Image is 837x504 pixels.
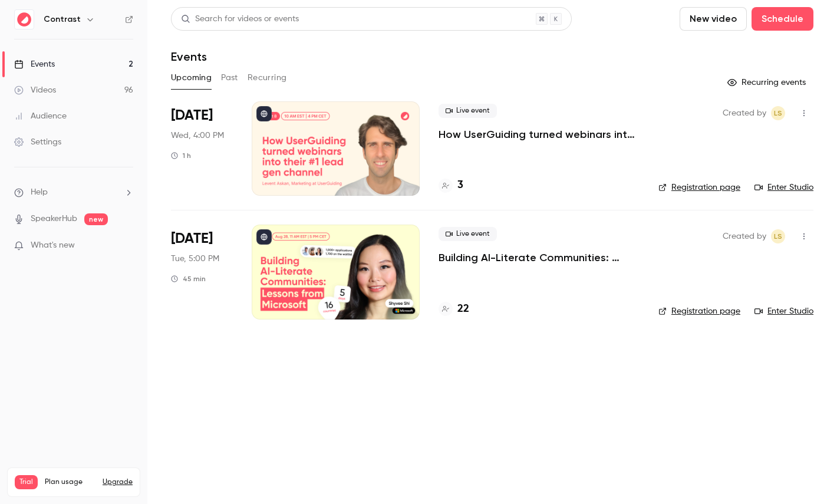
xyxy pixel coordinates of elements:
div: 1 h [171,151,191,160]
button: Recurring [248,68,287,87]
div: Settings [14,136,61,148]
button: Recurring events [722,73,813,92]
a: Building AI-Literate Communities: Lessons from Microsoft [439,251,640,265]
span: Trial [15,475,38,489]
span: new [84,213,108,225]
span: Lusine Sargsyan [771,106,785,120]
button: Schedule [752,7,813,31]
span: LS [774,106,782,120]
a: 22 [439,301,469,317]
span: [DATE] [171,229,213,248]
span: LS [774,229,782,243]
div: Search for videos or events [181,13,299,25]
h1: Events [171,50,207,64]
span: Wed, 4:00 PM [171,130,224,141]
img: Contrast [15,10,34,29]
span: Tue, 5:00 PM [171,253,219,265]
span: Plan usage [45,477,95,487]
a: 3 [439,177,463,193]
a: SpeakerHub [31,213,77,225]
div: Events [14,58,55,70]
span: Live event [439,104,497,118]
li: help-dropdown-opener [14,186,133,199]
div: Videos [14,84,56,96]
a: How UserGuiding turned webinars into their #1 lead gen channel [439,127,640,141]
a: Enter Studio [754,182,813,193]
div: Audience [14,110,67,122]
span: [DATE] [171,106,213,125]
button: Upgrade [103,477,133,487]
span: Lusine Sargsyan [771,229,785,243]
span: What's new [31,239,75,252]
button: New video [680,7,747,31]
span: Created by [723,229,766,243]
h4: 22 [457,301,469,317]
a: Registration page [658,305,740,317]
span: Help [31,186,48,199]
button: Past [221,68,238,87]
a: Enter Studio [754,305,813,317]
div: 45 min [171,274,206,284]
h6: Contrast [44,14,81,25]
h4: 3 [457,177,463,193]
span: Live event [439,227,497,241]
a: Registration page [658,182,740,193]
span: Created by [723,106,766,120]
button: Upcoming [171,68,212,87]
div: Dec 9 Tue, 11:00 AM (America/New York) [171,225,233,319]
div: Oct 8 Wed, 10:00 AM (America/New York) [171,101,233,196]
